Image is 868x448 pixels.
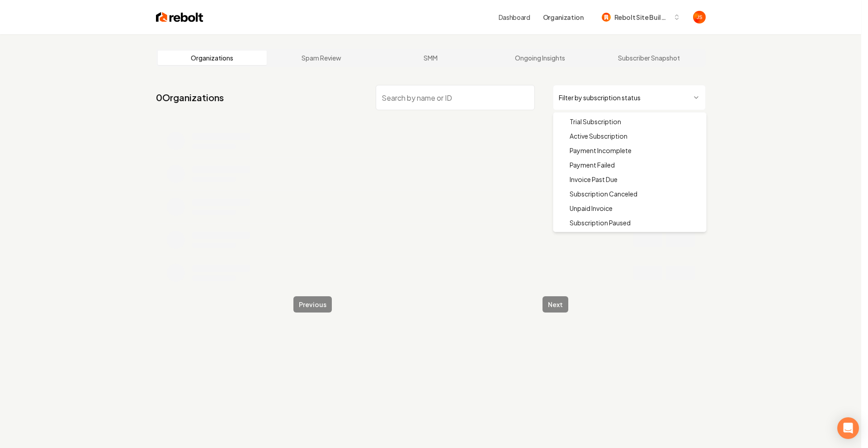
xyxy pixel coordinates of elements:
span: Payment Failed [570,160,615,169]
span: Active Subscription [570,131,627,140]
span: Unpaid Invoice [570,204,613,213]
span: Trial Subscription [570,117,621,126]
span: Invoice Past Due [570,175,618,184]
span: Subscription Canceled [570,189,637,198]
span: Subscription Paused [570,218,631,227]
span: Payment Incomplete [570,146,632,155]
